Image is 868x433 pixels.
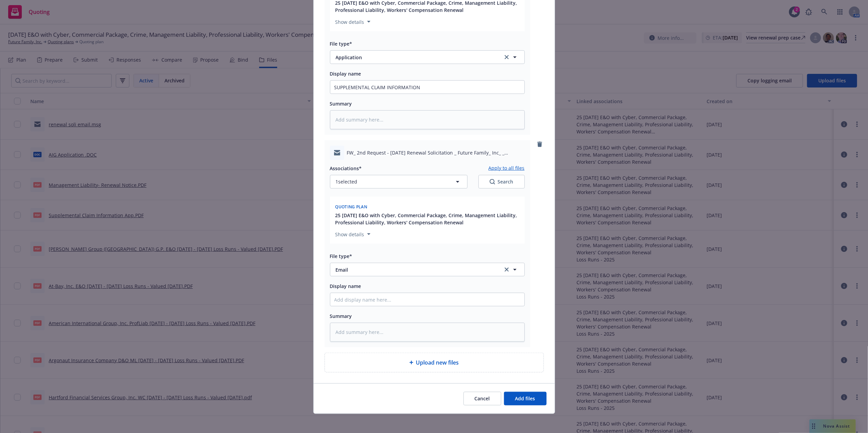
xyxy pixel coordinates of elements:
[347,149,525,156] span: FW_ 2nd Request - [DATE] Renewal Solicitation _ Future Family_ Inc_ _ POL#_VNPL017443 _ EXP_11_14...
[503,266,511,274] a: clear selection
[503,53,511,61] a: clear selection
[330,253,352,259] span: File type*
[330,313,352,319] span: Summary
[335,212,521,226] button: 25 [DATE] E&O with Cyber, Commercial Package, Crime, Management Liability, Professional Liability...
[325,353,544,372] div: Upload new files
[335,204,367,210] span: Quoting plan
[504,392,547,405] button: Add files
[330,70,361,77] span: Display name
[416,358,459,367] span: Upload new files
[515,395,535,402] span: Add files
[489,164,525,172] button: Apply to all files
[330,293,524,306] input: Add display name here...
[333,18,373,26] button: Show details
[536,140,544,148] a: remove
[330,165,362,172] span: Associations*
[336,178,358,185] span: 1 selected
[490,178,514,185] div: Search
[336,266,493,273] span: Email
[330,175,468,189] button: 1selected
[333,230,373,238] button: Show details
[330,41,352,47] span: File type*
[330,50,525,64] button: Applicationclear selection
[330,81,524,94] input: Add display name here...
[330,100,352,107] span: Summary
[475,395,490,402] span: Cancel
[336,54,493,61] span: Application
[463,392,501,405] button: Cancel
[478,175,525,189] button: SearchSearch
[330,283,361,289] span: Display name
[330,263,525,276] button: Emailclear selection
[490,179,495,185] svg: Search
